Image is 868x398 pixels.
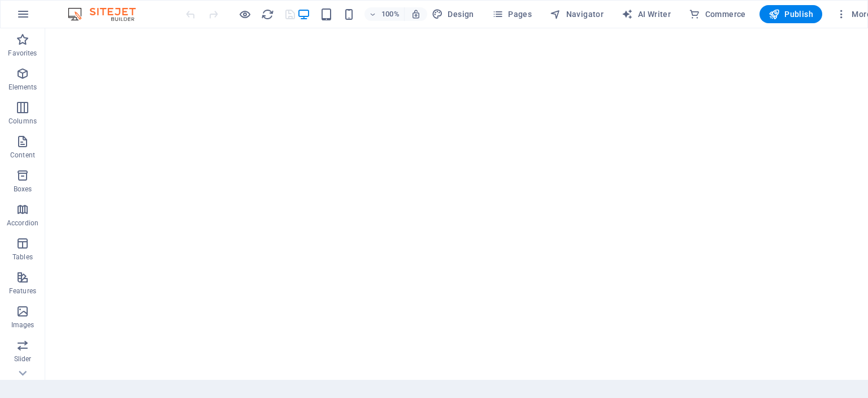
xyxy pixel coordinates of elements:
button: Commerce [684,5,750,23]
button: Pages [488,5,536,23]
p: Features [9,286,36,296]
p: Images [11,320,34,329]
button: 100% [364,7,405,21]
p: Content [10,151,35,160]
span: AI Writer [622,8,671,20]
button: AI Writer [617,5,675,23]
p: Tables [12,253,33,262]
i: On resize automatically adjust zoom level to fit chosen device. [411,9,421,19]
button: Click here to leave preview mode and continue editing [238,7,251,21]
span: Publish [769,8,813,20]
h6: 100% [381,7,400,21]
span: Pages [492,8,532,20]
div: Design (Ctrl+Alt+Y) [427,5,479,23]
span: Design [432,8,474,20]
button: Publish [759,5,822,23]
i: Reload page [261,8,274,21]
p: Slider [14,354,32,363]
button: Navigator [545,5,608,23]
button: Design [427,5,479,23]
p: Favorites [8,49,37,58]
span: Commerce [689,8,746,20]
p: Accordion [7,219,38,228]
span: Navigator [550,8,604,20]
p: Columns [8,117,37,126]
button: reload [261,7,274,21]
p: Boxes [14,185,32,194]
p: Elements [8,83,37,92]
img: Editor Logo [65,7,150,21]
